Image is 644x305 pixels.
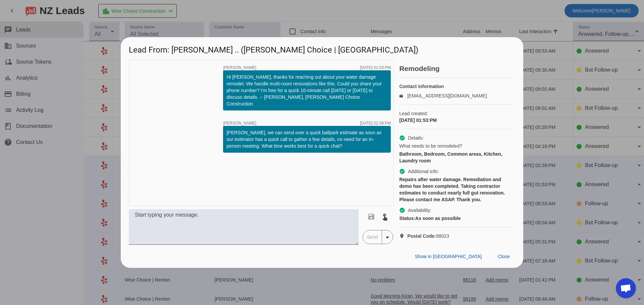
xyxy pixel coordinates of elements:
[399,216,415,221] strong: Status:
[399,168,405,174] mat-icon: check_circle
[399,65,515,72] h2: Remodeling
[492,250,515,262] button: Close
[408,168,439,175] span: Additional info:
[226,74,387,107] div: Hi [PERSON_NAME], thanks for reaching out about your water damage remodel. We handle multi-room r...
[399,143,462,149] span: What needs to be remodeled?
[407,93,487,98] a: [EMAIL_ADDRESS][DOMAIN_NAME]
[399,215,513,222] div: As soon as possible
[408,207,431,214] span: Availability:
[383,233,391,241] mat-icon: arrow_drop_down
[226,129,387,149] div: [PERSON_NAME], we can send over a quick ballpark estimate as soon as our estimator has a quick ca...
[121,37,523,60] h1: Lead From: [PERSON_NAME] .. ([PERSON_NAME] Choice | [GEOGRAPHIC_DATA])
[415,254,482,259] span: Show in [GEOGRAPHIC_DATA]
[407,233,449,239] span: 98023
[399,83,513,90] h4: Contact information
[408,135,424,141] span: Details:
[399,151,513,164] div: Bathroom, Bedroom, Common areas, Kitchen, Laundry room
[399,110,513,117] span: Lead created:
[410,250,487,262] button: Show in [GEOGRAPHIC_DATA]
[616,278,636,298] div: Open chat
[223,66,256,70] span: [PERSON_NAME]
[407,233,436,239] strong: Postal Code:
[399,117,513,124] div: [DATE] 01:53:PM
[223,121,256,125] span: [PERSON_NAME]
[399,207,405,213] mat-icon: check_circle
[381,213,389,221] mat-icon: touch_app
[399,135,405,141] mat-icon: check_circle
[399,233,407,239] mat-icon: location_on
[399,176,513,203] div: Repairs after water damage. Remediation and demo has been completed. Taking contractor estimates ...
[399,94,407,97] mat-icon: email
[360,121,391,125] div: [DATE] 02:39:PM
[498,254,510,259] span: Close
[360,66,391,70] div: [DATE] 01:53:PM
